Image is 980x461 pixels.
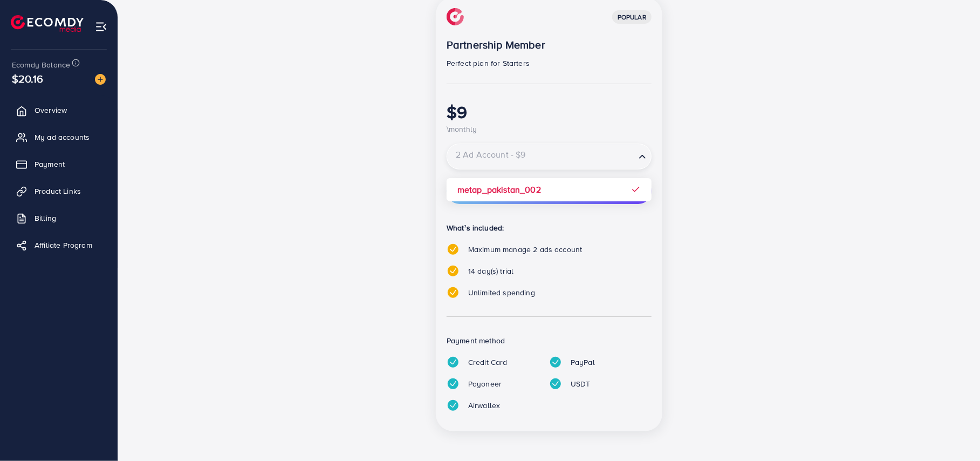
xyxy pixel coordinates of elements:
h1: $9 [447,101,652,122]
input: Search for option [448,147,634,166]
p: Payment method [447,334,652,347]
span: Overview [35,105,67,116]
img: tick [447,399,460,412]
img: tick [447,243,460,256]
a: Overview [8,99,109,121]
span: 14 day(s) trial [468,266,513,276]
span: Ecomdy Balance [12,59,70,70]
strong: metap_pakistan_002 [457,184,541,195]
img: img [447,8,464,25]
p: Payoneer [468,377,502,390]
iframe: Chat [934,412,972,453]
div: Search for option [447,144,652,170]
p: PayPal [571,356,595,369]
img: tick [447,377,460,390]
a: My ad accounts [8,126,109,148]
img: menu [95,21,107,33]
span: Unlimited spending [468,287,535,298]
span: Affiliate Program [35,240,92,250]
p: Credit Card [468,356,508,369]
img: tick [447,356,460,369]
img: tick [447,286,460,299]
img: tick [447,265,460,277]
p: USDT [571,377,591,390]
div: popular [612,10,652,24]
p: What’s included: [447,221,652,234]
p: Partnership Member [447,38,652,51]
img: tick [549,356,562,369]
p: Airwallex [468,399,500,412]
p: Perfect plan for Starters [447,57,652,70]
span: Payment [35,159,65,170]
span: Billing [35,213,56,223]
img: logo [11,15,84,32]
a: Product Links [8,180,109,202]
a: Billing [8,207,109,229]
span: Product Links [35,186,81,196]
a: Affiliate Program [8,234,109,256]
span: \monthly [447,124,477,134]
img: image [95,74,106,85]
span: 2 Ad Account - $9 [454,147,528,162]
span: $20.16 [12,71,43,86]
a: Payment [8,153,109,175]
span: Maximum manage 2 ads account [468,244,582,255]
img: tick [549,377,562,390]
span: My ad accounts [35,132,90,143]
